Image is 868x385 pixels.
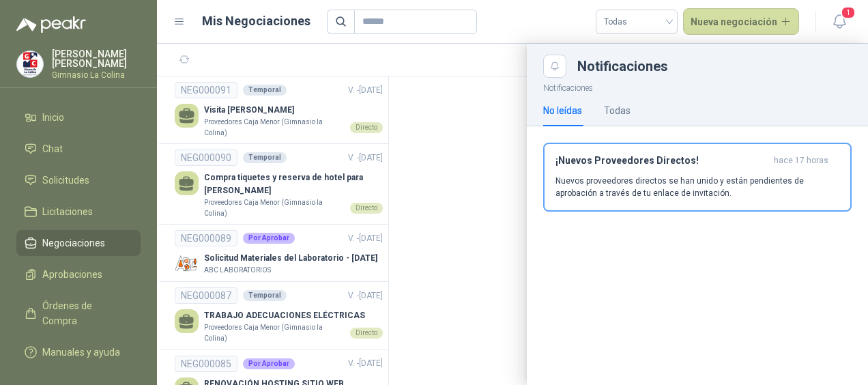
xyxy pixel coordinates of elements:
span: Licitaciones [42,204,93,219]
button: 1 [827,10,852,34]
span: Todas [604,12,669,32]
button: Nueva negociación [683,8,800,35]
a: Solicitudes [16,167,141,193]
img: Logo peakr [16,16,86,33]
p: [PERSON_NAME] [PERSON_NAME] [52,49,141,68]
span: Manuales y ayuda [42,345,120,360]
a: Aprobaciones [16,261,141,287]
p: Notificaciones [527,78,868,95]
span: Solicitudes [42,173,89,188]
a: Órdenes de Compra [16,293,141,334]
h3: ¡Nuevos Proveedores Directos! [555,155,768,167]
div: No leídas [543,103,582,118]
h1: Mis Negociaciones [202,12,310,31]
a: Negociaciones [16,230,141,256]
span: 1 [841,6,856,19]
p: Nuevos proveedores directos se han unido y están pendientes de aprobación a través de tu enlace d... [555,175,839,199]
a: Chat [16,136,141,162]
p: Gimnasio La Colina [52,71,141,79]
span: Órdenes de Compra [42,298,128,328]
span: Inicio [42,110,64,125]
span: Aprobaciones [42,267,102,282]
a: Manuales y ayuda [16,339,141,365]
span: Chat [42,141,63,156]
a: Licitaciones [16,199,141,225]
span: hace 17 horas [774,155,828,167]
button: Close [543,55,566,78]
button: ¡Nuevos Proveedores Directos!hace 17 horas Nuevos proveedores directos se han unido y están pendi... [543,143,852,212]
a: Inicio [16,104,141,130]
div: Todas [604,103,631,118]
div: Notificaciones [577,59,852,73]
img: Company Logo [17,51,43,77]
span: Negociaciones [42,236,105,251]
